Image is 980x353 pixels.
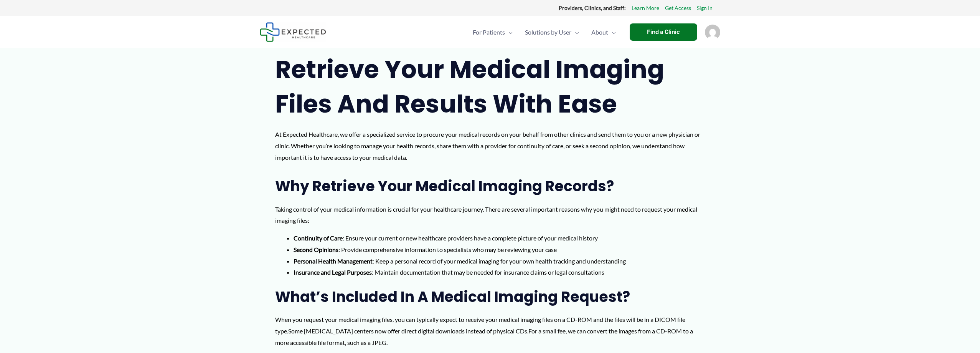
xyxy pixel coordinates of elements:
span: For Patients [473,19,505,46]
a: Sign In [697,3,713,13]
li: : Keep a personal record of your medical imaging for your own health tracking and understanding [294,255,705,267]
strong: Insurance and Legal Purposes [294,268,372,276]
span: Menu Toggle [608,19,616,46]
a: Get Access [665,3,691,13]
a: Account icon link [705,28,720,35]
h2: What’s Included in a Medical Imaging Request? [275,287,705,306]
li: : Maintain documentation that may be needed for insurance claims or legal consultations [294,267,705,278]
strong: Continuity of Care [294,234,343,242]
nav: Primary Site Navigation [467,19,622,46]
span: About [591,19,608,46]
h1: Retrieve Your Medical Imaging Files and Results with Ease [275,52,705,121]
span: Menu Toggle [505,19,513,46]
img: Expected Healthcare Logo - side, dark font, small [260,22,326,42]
a: Learn More [632,3,659,13]
span: Menu Toggle [571,19,579,46]
li: : Provide comprehensive information to specialists who may be reviewing your case [294,244,705,255]
strong: Providers, Clinics, and Staff: [559,5,626,11]
strong: Second Opinions [294,246,338,253]
p: Taking control of your medical information is crucial for your healthcare journey. There are seve... [275,204,705,226]
a: Solutions by UserMenu Toggle [519,19,585,46]
li: : Ensure your current or new healthcare providers have a complete picture of your medical history [294,232,705,244]
span: Solutions by User [525,19,571,46]
span: For a small fee, we can convert the images from a CD-ROM to a more accessible file format, such a... [275,327,693,346]
a: Find a Clinic [630,23,697,41]
p: At Expected Healthcare, we offer a specialized service to procure your medical records on your be... [275,129,705,163]
span: Some [MEDICAL_DATA] centers now offer direct digital downloads instead of physical CDs. [288,327,528,335]
p: When you request your medical imaging files, you can typically expect to receive your medical ima... [275,314,705,348]
strong: Personal Health Management [294,257,373,265]
a: AboutMenu Toggle [585,19,622,46]
h2: Why Retrieve Your Medical Imaging Records? [275,177,705,196]
a: For PatientsMenu Toggle [467,19,519,46]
